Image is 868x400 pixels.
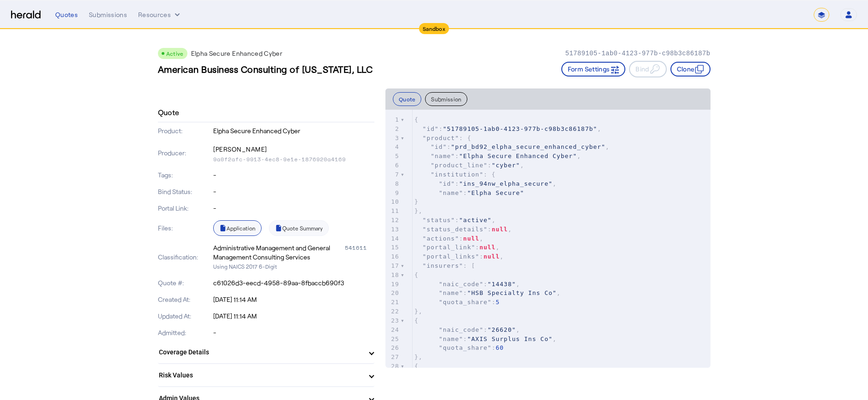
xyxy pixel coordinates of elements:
[345,243,374,262] div: 541611
[11,11,41,19] img: Herald Logo
[414,262,476,269] span: : [
[484,253,500,260] span: null
[158,328,212,337] p: Admitted:
[385,252,401,261] div: 16
[385,353,401,362] div: 27
[451,143,605,150] span: "prd_bd92_elpha_secure_enhanced_cyber"
[439,281,484,288] span: "naic_code"
[414,207,423,214] span: },
[385,188,401,198] div: 9
[385,216,401,225] div: 12
[158,341,374,363] mat-expansion-panel-header: Coverage Details
[385,316,401,325] div: 23
[385,271,401,280] div: 18
[158,63,373,76] h3: American Business Consulting of [US_STATE], LLC
[385,225,401,234] div: 13
[166,50,184,57] span: Active
[158,224,212,233] p: Files:
[463,235,479,242] span: null
[385,343,401,353] div: 26
[385,142,401,152] div: 4
[158,278,212,288] p: Quote #:
[459,217,492,224] span: "active"
[459,153,577,159] span: "Elpha Secure Enhanced Cyber"
[431,153,455,159] span: "name"
[414,143,610,150] span: : ,
[414,198,419,205] span: }
[158,126,212,135] p: Product:
[423,253,480,260] span: "portal_links"
[431,171,484,178] span: "institution"
[414,317,419,324] span: {
[55,10,78,19] div: Quotes
[439,299,492,306] span: "quota_share"
[431,162,488,169] span: "product_line"
[385,197,401,206] div: 10
[414,217,496,224] span: : ,
[414,135,472,141] span: : {
[158,312,212,321] p: Updated At:
[414,353,423,360] span: },
[213,278,374,288] p: c61026d3-eecd-4958-89aa-8fbaccb690f3
[492,162,520,169] span: "cyber"
[423,125,439,132] span: "id"
[158,148,212,158] p: Producer:
[439,189,463,196] span: "name"
[414,289,561,296] span: : ,
[138,10,182,19] button: Resources dropdown menu
[495,299,500,306] span: 5
[159,371,362,380] mat-panel-title: Risk Values
[385,325,401,335] div: 24
[414,171,496,178] span: : {
[414,253,504,260] span: : ,
[431,143,447,150] span: "id"
[414,125,601,132] span: : ,
[191,49,282,58] p: Elpha Secure Enhanced Cyber
[443,125,597,132] span: "51789105-1ab0-4123-977b-c98b3c86187b"
[565,49,710,58] p: 51789105-1ab0-4123-977b-c98b3c86187b
[385,152,401,161] div: 5
[495,344,504,351] span: 60
[423,235,459,242] span: "actions"
[385,170,401,179] div: 7
[385,243,401,252] div: 15
[423,226,488,233] span: "status_details"
[158,364,374,386] mat-expansion-panel-header: Risk Values
[439,326,484,333] span: "naic_code"
[385,234,401,243] div: 14
[492,226,508,233] span: null
[385,206,401,216] div: 11
[385,298,401,307] div: 21
[414,335,557,342] span: : ,
[89,10,127,19] div: Submissions
[414,308,423,315] span: },
[414,299,500,306] span: :
[385,124,401,134] div: 2
[439,289,463,296] span: "name"
[414,153,581,159] span: : ,
[269,220,329,236] a: Quote Summary
[414,180,557,187] span: : ,
[158,204,212,213] p: Portal Link:
[467,189,524,196] span: "Elpha Secure"
[414,326,520,333] span: : ,
[213,295,374,304] p: [DATE] 11:14 AM
[385,161,401,170] div: 6
[414,281,520,288] span: : ,
[385,307,401,316] div: 22
[393,92,422,106] button: Quote
[414,162,524,169] span: : ,
[158,171,212,180] p: Tags:
[158,107,180,118] h4: Quote
[213,312,374,321] p: [DATE] 11:14 AM
[213,143,374,156] p: [PERSON_NAME]
[414,116,419,123] span: {
[423,217,455,224] span: "status"
[158,253,212,262] p: Classification:
[439,344,492,351] span: "quota_share"
[385,288,401,298] div: 20
[385,179,401,188] div: 8
[213,243,343,262] div: Administrative Management and General Management Consulting Services
[459,180,553,187] span: "ins_94nw_elpha_secure"
[213,126,374,135] p: Elpha Secure Enhanced Cyber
